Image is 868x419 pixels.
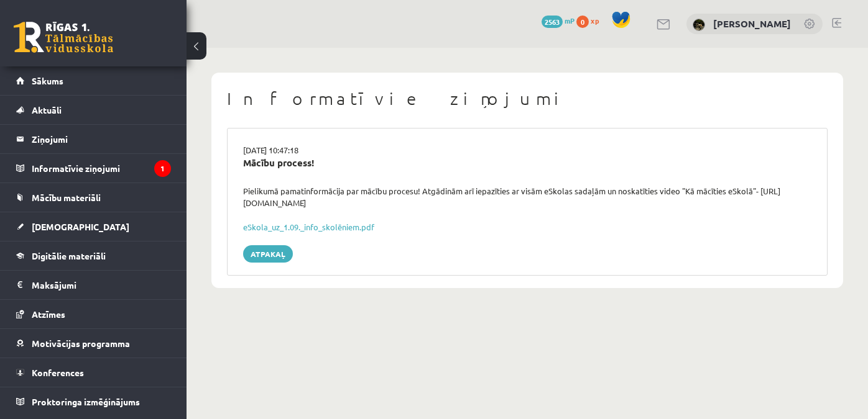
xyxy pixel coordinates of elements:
a: Informatīvie ziņojumi1 [16,154,171,182]
a: [PERSON_NAME] [713,17,791,30]
legend: Maksājumi [32,271,171,299]
a: Motivācijas programma [16,329,171,358]
legend: Informatīvie ziņojumi [32,154,171,182]
a: Digitālie materiāli [16,241,171,270]
span: xp [591,16,599,25]
a: 0 xp [576,16,605,25]
span: 2563 [542,16,563,28]
span: Sākums [32,75,63,86]
span: Konferences [32,367,84,378]
h1: Informatīvie ziņojumi [227,88,828,109]
span: Digitālie materiāli [32,250,106,261]
a: 2563 mP [542,16,575,25]
a: Atpakaļ [243,245,293,263]
span: Motivācijas programma [32,338,130,349]
i: 1 [154,160,171,177]
span: 0 [576,16,589,28]
a: Atzīmes [16,300,171,328]
legend: Ziņojumi [32,125,171,153]
span: Mācību materiāli [32,192,101,203]
span: Atzīmes [32,309,65,320]
div: Mācību process! [243,156,811,170]
span: Aktuāli [32,104,62,115]
a: [DEMOGRAPHIC_DATA] [16,212,171,241]
span: mP [565,16,575,25]
div: [DATE] 10:47:18 [234,144,821,156]
a: Proktoringa izmēģinājums [16,387,171,416]
a: eSkola_uz_1.09._info_skolēniem.pdf [243,222,374,232]
span: Proktoringa izmēģinājums [32,396,140,407]
img: Ričards Jansons [693,19,705,31]
a: Konferences [16,358,171,387]
a: Sākums [16,66,171,95]
a: Maksājumi [16,271,171,299]
a: Mācību materiāli [16,183,171,212]
div: Pielikumā pamatinformācija par mācību procesu! Atgādinām arī iepazīties ar visām eSkolas sadaļām ... [234,185,821,209]
a: Aktuāli [16,96,171,124]
span: [DEMOGRAPHIC_DATA] [32,221,129,232]
a: Ziņojumi [16,125,171,153]
a: Rīgas 1. Tālmācības vidusskola [14,22,113,53]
